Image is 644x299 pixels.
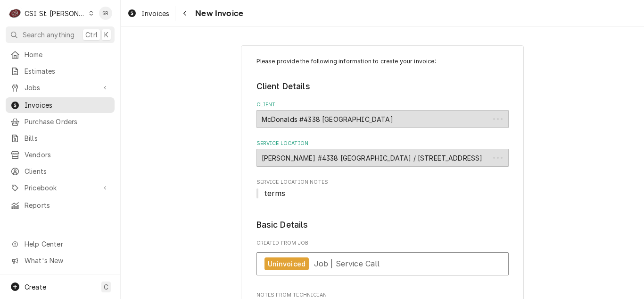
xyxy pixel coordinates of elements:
[25,117,110,127] span: Purchase Orders
[256,291,509,299] span: Notes From Technician
[8,7,22,20] div: C
[256,140,509,147] label: Service Location
[25,100,110,110] span: Invoices
[256,101,509,109] label: Client
[6,253,115,268] a: Go to What's New
[8,7,22,20] div: CSI St. Louis's Avatar
[25,83,96,93] span: Jobs
[6,236,115,252] a: Go to Help Center
[264,257,309,270] div: Uninvoiced
[6,80,115,95] a: Go to Jobs
[256,179,509,199] div: Service Location Notes
[6,180,115,196] a: Go to Pricebook
[25,133,110,143] span: Bills
[25,150,110,160] span: Vendors
[256,110,509,128] div: McDonalds #4338 Collinsville
[256,149,509,167] div: McDonald's #4338 Collinsville / 503 Beltline Rd, Collinsville, IL 62234
[6,197,115,213] a: Reports
[25,183,96,193] span: Pricebook
[256,219,509,231] legend: Basic Details
[141,9,169,18] span: Invoices
[256,57,509,66] p: Please provide the following information to create your invoice:
[25,9,86,18] div: CSI St. [PERSON_NAME]
[256,188,509,199] span: Service Location Notes
[314,259,380,268] span: Job | Service Call
[85,30,98,40] span: Ctrl
[6,97,115,113] a: Invoices
[177,6,192,21] button: Navigate back
[192,7,243,20] span: New Invoice
[104,30,108,40] span: K
[6,130,115,146] a: Bills
[6,114,115,129] a: Purchase Orders
[25,256,109,265] span: What's New
[25,50,110,60] span: Home
[256,80,509,93] legend: Client Details
[256,239,509,280] div: Created From Job
[256,239,509,247] span: Created From Job
[25,166,110,176] span: Clients
[6,26,115,43] button: Search anythingCtrlK
[256,101,509,128] div: Client
[6,163,115,179] a: Clients
[256,252,509,275] a: View Job
[124,6,173,21] a: Invoices
[6,63,115,79] a: Estimates
[25,239,109,249] span: Help Center
[6,47,115,62] a: Home
[264,188,286,198] span: terms
[99,7,112,20] div: SR
[25,283,46,291] span: Create
[25,200,110,210] span: Reports
[99,7,112,20] div: Stephani Roth's Avatar
[25,66,110,76] span: Estimates
[256,140,509,167] div: Service Location
[256,179,509,186] span: Service Location Notes
[6,147,115,162] a: Vendors
[104,282,108,292] span: C
[23,30,74,40] span: Search anything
